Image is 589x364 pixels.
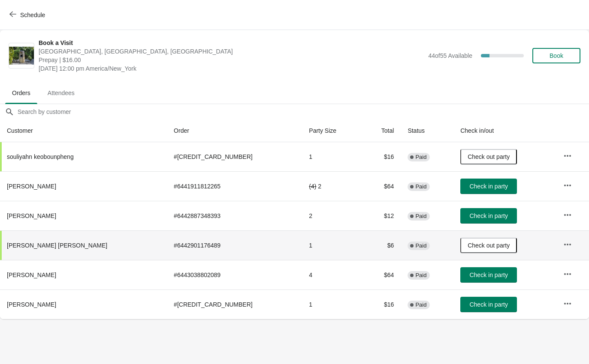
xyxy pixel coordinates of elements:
span: souliyahn keobounpheng [7,153,74,160]
td: $16 [362,289,401,319]
span: Check out party [468,242,510,249]
span: Book a Visit [39,39,424,47]
span: Prepay | $16.00 [39,56,424,64]
td: # 6442901176489 [167,230,302,260]
span: [PERSON_NAME] [7,183,56,190]
span: Paid [415,183,426,190]
td: # 6442887348393 [167,201,302,230]
td: $64 [362,171,401,201]
td: 4 [302,260,362,289]
td: 1 [302,289,362,319]
span: Check in party [469,212,507,219]
span: [PERSON_NAME] [7,272,56,278]
td: # [CREDIT_CARD_NUMBER] [167,289,302,319]
span: Attendees [41,85,82,101]
span: Orders [5,85,37,101]
td: $16 [362,142,401,171]
span: 44 of 55 Available [428,52,472,59]
span: Book [550,52,563,59]
span: Paid [415,154,426,161]
td: # [CREDIT_CARD_NUMBER] [167,142,302,171]
th: Party Size [302,119,362,142]
th: Order [167,119,302,142]
span: Check in party [469,301,507,308]
span: Paid [415,213,426,220]
td: 2 [302,171,362,201]
td: 1 [302,142,362,171]
td: $64 [362,260,401,289]
span: Check out party [468,153,510,160]
button: Check in party [460,208,517,224]
button: Book [532,48,580,63]
input: Search by customer [17,104,589,119]
button: Check out party [460,149,517,164]
span: [PERSON_NAME] [7,212,56,219]
td: 1 [302,230,362,260]
span: Paid [415,242,426,249]
del: ( 4 ) [309,183,316,190]
span: [PERSON_NAME] [PERSON_NAME] [7,242,107,249]
button: Check in party [460,297,517,312]
span: Paid [415,301,426,308]
img: Book a Visit [9,47,34,65]
span: [PERSON_NAME] [7,301,56,308]
td: 2 [302,201,362,230]
th: Total [362,119,401,142]
th: Status [401,119,453,142]
td: # 6441911812265 [167,171,302,201]
span: Check in party [469,272,507,278]
span: [GEOGRAPHIC_DATA], [GEOGRAPHIC_DATA], [GEOGRAPHIC_DATA] [39,47,424,56]
td: $6 [362,230,401,260]
span: Check in party [469,183,507,190]
span: [DATE] 12:00 pm America/New_York [39,64,424,73]
span: Schedule [20,12,45,18]
span: Paid [415,272,426,279]
td: $12 [362,201,401,230]
td: # 6443038802089 [167,260,302,289]
button: Schedule [4,7,52,23]
button: Check out party [460,238,517,253]
button: Check in party [460,267,517,283]
th: Check in/out [453,119,556,142]
button: Check in party [460,179,517,194]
